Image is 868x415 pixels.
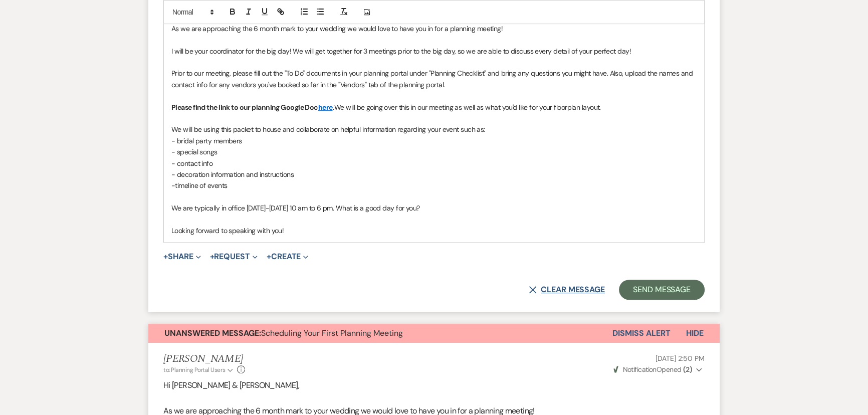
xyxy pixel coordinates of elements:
button: Hide [670,324,720,343]
button: Dismiss Alert [612,324,670,343]
h5: [PERSON_NAME] [163,353,245,365]
strong: Unanswered Message: [164,328,261,338]
button: to: Planning Portal Users [163,365,235,374]
span: [DATE] 2:50 PM [656,354,705,363]
p: Looking forward to speaking with you! [171,225,697,236]
p: I will be your coordinator for the big day! We will get together for 3 meetings prior to the big ... [171,46,697,57]
p: - special songs [171,146,697,157]
button: Send Message [619,280,705,300]
span: to: Planning Portal Users [163,366,225,374]
button: Create [267,253,308,261]
p: - bridal party members [171,135,697,146]
button: NotificationOpened (2) [612,364,705,375]
a: here [318,103,333,112]
p: We will be going over this in our meeting as well as what you'd like for your floorplan layout. [171,102,697,113]
p: Hi [PERSON_NAME] & [PERSON_NAME], [163,379,705,392]
button: Request [210,253,258,261]
span: Scheduling Your First Planning Meeting [164,328,403,338]
span: + [267,253,271,261]
p: -timeline of events [171,180,697,191]
p: - contact info [171,158,697,169]
span: + [163,253,168,261]
button: Share [163,253,201,261]
p: - decoration information and instructions [171,169,697,180]
span: Hide [686,328,704,338]
span: Notification [622,365,656,374]
button: Clear message [529,286,605,294]
button: Unanswered Message:Scheduling Your First Planning Meeting [148,324,612,343]
p: We are typically in office [DATE]-[DATE] 10 am to 6 pm. What is a good day for you? [171,202,697,214]
span: Opened [613,365,692,374]
p: We will be using this packet to house and collaborate on helpful information regarding your event... [171,124,697,135]
p: Prior to our meeting, please fill out the "To Do" documents in your planning portal under "Planni... [171,68,697,90]
strong: Please find the link to our planning Google Doc . [171,103,334,112]
p: As we are approaching the 6 month mark to your wedding we would love to have you in for a plannin... [171,23,697,34]
strong: ( 2 ) [683,365,692,374]
span: + [210,253,214,261]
